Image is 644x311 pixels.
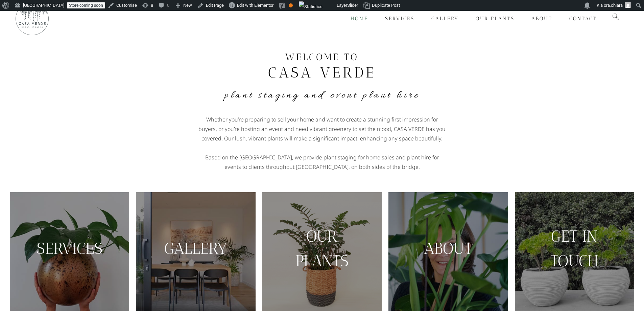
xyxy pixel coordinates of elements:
[299,1,323,12] img: Views over 48 hours. Click for more Jetpack Stats.
[164,239,227,258] a: GALLERY
[351,16,368,22] span: Home
[197,153,447,172] p: Based on the [GEOGRAPHIC_DATA], we provide plant staging for home sales and plant hire for events...
[611,3,623,8] span: chiara
[295,251,349,270] a: PLANTS
[306,227,337,246] a: OUR
[476,16,515,22] span: Our Plants
[237,3,273,8] span: Edit with Elementor
[289,3,293,7] div: OK
[37,239,102,258] a: SERVICES
[385,16,414,22] span: Services
[531,16,552,22] span: About
[569,16,597,22] span: Contact
[424,239,473,258] a: ABOUT
[431,16,459,22] span: Gallery
[551,227,598,246] a: GET IN
[133,51,511,64] h3: WELCOME TO
[550,251,598,270] a: TOUCH
[67,2,105,8] a: Store coming soon
[197,115,447,143] p: Whether you’re preparing to sell your home and want to create a stunning first impression for buy...
[133,88,511,103] h4: Plant Staging and Event Plant Hire
[133,64,511,82] h2: CASA VERDE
